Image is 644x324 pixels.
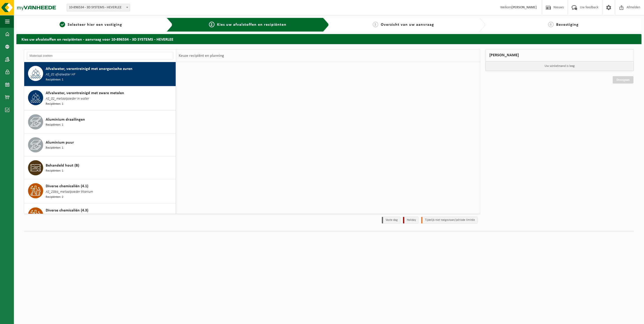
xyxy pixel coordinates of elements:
[46,207,88,213] span: Diverse chemicaliën (4.3)
[27,52,173,60] input: Materiaal zoeken
[46,183,88,189] span: Diverse chemicaliën (4.1)
[16,34,641,44] h2: Kies uw afvalstoffen en recipiënten - aanvraag voor 10-896534 - 3D SYSTEMS - HEVERLEE
[46,189,93,195] span: AS_23bis_metaalpoeder titanium
[486,61,634,71] p: Uw winkelmand is leeg
[24,133,176,156] button: Aluminium puur Recipiënten: 1
[46,66,132,72] span: Afvalwater, verontreinigd met anorganische zuren
[46,213,84,219] span: AS_06_process filter metal
[46,102,63,106] span: Recipiënten: 1
[373,22,378,27] span: 3
[46,195,63,200] span: Recipiënten: 2
[209,22,214,27] span: 2
[46,96,89,102] span: AS_02_metaalpoeder in water
[24,156,176,179] button: Behandeld hout (B) Recipiënten: 1
[556,23,579,27] span: Bevestiging
[548,22,554,27] span: 4
[46,123,63,127] span: Recipiënten: 1
[46,140,74,146] span: Aluminium puur
[68,23,122,27] span: Selecteer hier een vestiging
[46,72,75,77] span: AS_01 afvalwater HF
[46,90,124,96] span: Afvalwater, verontreinigd met zware metalen
[24,86,176,111] button: Afvalwater, verontreinigd met zware metalen AS_02_metaalpoeder in water Recipiënten: 1
[60,22,65,27] span: 1
[24,62,176,86] button: Afvalwater, verontreinigd met anorganische zuren AS_01 afvalwater HF Recipiënten: 1
[67,4,130,11] span: 10-896534 - 3D SYSTEMS - HEVERLEE
[19,22,163,28] a: 1Selecteer hier een vestiging
[46,163,79,169] span: Behandeld hout (B)
[512,6,537,9] strong: [PERSON_NAME]
[46,77,63,82] span: Recipiënten: 1
[67,4,130,11] span: 10-896534 - 3D SYSTEMS - HEVERLEE
[381,23,434,27] span: Overzicht van uw aanvraag
[24,179,176,204] button: Diverse chemicaliën (4.1) AS_23bis_metaalpoeder titanium Recipiënten: 2
[613,76,633,84] a: Doorgaan
[46,117,85,123] span: Aluminium draailingen
[24,111,176,133] button: Aluminium draailingen Recipiënten: 1
[46,169,63,173] span: Recipiënten: 1
[176,49,227,62] div: Keuze recipiënt en planning
[46,146,63,150] span: Recipiënten: 1
[24,204,176,228] button: Diverse chemicaliën (4.3) AS_06_process filter metal
[421,217,478,224] li: Tijdelijk niet toegestaan/période limitée
[217,23,286,27] span: Kies uw afvalstoffen en recipiënten
[485,49,634,61] div: [PERSON_NAME]
[382,217,400,224] li: Vaste dag
[403,217,419,224] li: Holiday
